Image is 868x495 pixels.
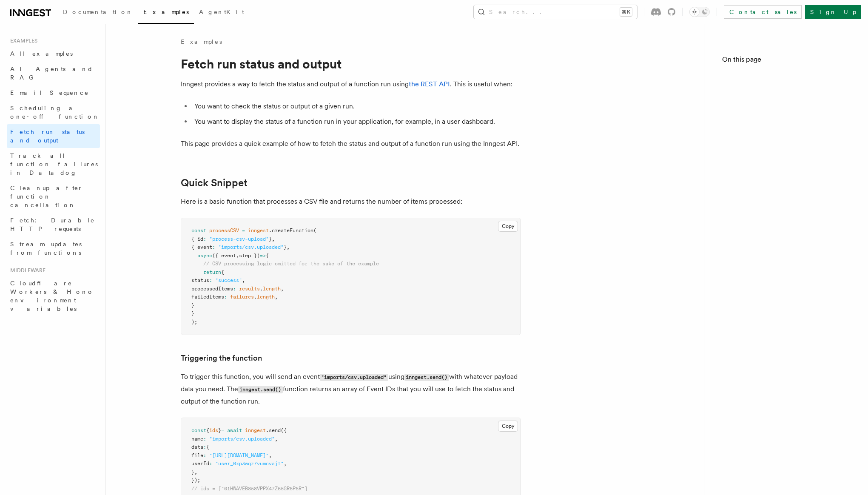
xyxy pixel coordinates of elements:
[320,374,388,381] code: "imports/csv.uploaded"
[7,46,100,61] a: All examples
[209,277,212,283] span: :
[181,352,262,364] a: Triggering the function
[233,286,236,292] span: :
[203,436,206,442] span: :
[275,294,278,300] span: ,
[242,277,245,283] span: ,
[191,310,194,316] span: }
[689,7,710,17] button: Toggle dark mode
[10,50,73,57] span: All examples
[194,469,197,475] span: ,
[7,180,100,213] a: Cleanup after function cancellation
[209,236,269,242] span: "process-csv-upload"
[287,244,290,250] span: ,
[215,461,284,467] span: "user_0xp3wqz7vumcvajt"
[227,427,242,433] span: await
[191,302,194,308] span: }
[409,80,450,88] a: the REST API
[10,105,100,120] span: Scheduling a one-off function
[191,461,209,467] span: userId
[209,228,239,233] span: processCSV
[181,371,521,407] p: To trigger this function, you will send an event using with whatever payload data you need. The f...
[281,427,287,433] span: ({
[218,244,284,250] span: "imports/csv.uploaded"
[181,138,521,150] p: This page provides a quick example of how to fetch the status and output of a function run using ...
[203,444,206,450] span: :
[275,436,278,442] span: ,
[230,294,254,300] span: failures
[260,286,263,292] span: .
[10,65,93,81] span: AI Agents and RAG
[191,444,203,450] span: data
[181,196,521,208] p: Here is a basic function that processes a CSV file and returns the number of items processed:
[238,386,283,393] code: inngest.send()
[192,116,521,128] li: You want to display the status of a function run in your application, for example, in a user dash...
[281,286,284,292] span: ,
[203,269,221,275] span: return
[404,374,449,381] code: inngest.send()
[206,427,209,433] span: {
[239,286,260,292] span: results
[191,436,203,442] span: name
[218,427,221,433] span: }
[221,269,224,275] span: {
[7,85,100,100] a: Email Sequence
[284,461,287,467] span: ,
[263,286,281,292] span: length
[143,9,189,15] span: Examples
[191,477,200,483] span: });
[269,228,313,233] span: .createFunction
[197,253,212,259] span: async
[181,177,248,189] a: Quick Snippet
[269,452,272,458] span: ,
[242,228,245,233] span: =
[192,100,521,112] li: You want to check the status or output of a given run.
[498,421,518,432] button: Copy
[63,9,133,15] span: Documentation
[284,244,287,250] span: }
[10,217,95,232] span: Fetch: Durable HTTP requests
[224,294,227,300] span: :
[191,427,206,433] span: const
[266,253,269,259] span: {
[199,9,244,15] span: AgentKit
[7,236,100,260] a: Stream updates from functions
[191,286,233,292] span: processedItems
[138,3,194,24] a: Examples
[620,8,632,16] kbd: ⌘K
[805,5,861,19] a: Sign Up
[10,280,94,312] span: Cloudflare Workers & Hono environment variables
[191,294,224,300] span: failedItems
[266,427,281,433] span: .send
[724,5,802,19] a: Contact sales
[191,486,307,492] span: // ids = ["01HWAVEB858VPPX47Z65GR6P6R"]
[191,244,212,250] span: { event
[58,3,138,23] a: Documentation
[209,461,212,467] span: :
[181,37,222,46] a: Examples
[209,427,218,433] span: ids
[7,213,100,236] a: Fetch: Durable HTTP requests
[203,261,379,267] span: // CSV processing logic omitted for the sake of the example
[474,5,637,19] button: Search...⌘K
[7,100,100,124] a: Scheduling a one-off function
[10,152,98,176] span: Track all function failures in Datadog
[203,236,206,242] span: :
[191,452,203,458] span: file
[10,89,89,96] span: Email Sequence
[191,469,194,475] span: }
[7,37,37,44] span: Examples
[7,61,100,85] a: AI Agents and RAG
[257,294,275,300] span: length
[191,236,203,242] span: { id
[248,228,269,233] span: inngest
[239,253,260,259] span: step })
[245,427,266,433] span: inngest
[191,277,209,283] span: status
[181,78,521,90] p: Inngest provides a way to fetch the status and output of a function run using . This is useful when:
[7,124,100,148] a: Fetch run status and output
[194,3,249,23] a: AgentKit
[221,427,224,433] span: =
[269,236,272,242] span: }
[212,244,215,250] span: :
